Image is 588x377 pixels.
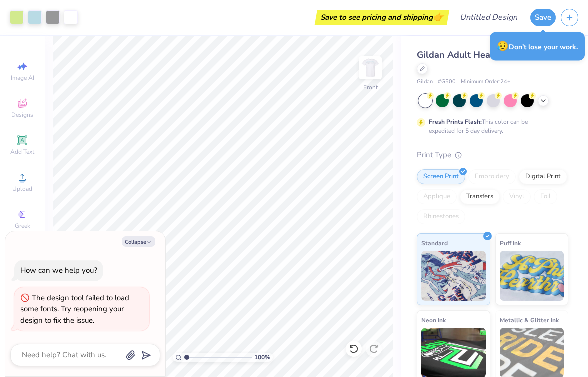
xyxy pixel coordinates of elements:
span: Puff Ink [500,238,521,248]
div: Don’t lose your work. [490,32,585,61]
span: Minimum Order: 24 + [461,78,511,86]
button: Save [530,9,556,26]
input: Untitled Design [452,7,525,27]
span: 😥 [497,40,509,53]
img: Puff Ink [500,251,564,301]
span: Add Text [10,148,34,156]
div: Rhinestones [417,209,465,224]
button: Collapse [122,236,155,247]
strong: Fresh Prints Flash: [429,118,482,126]
span: Image AI [11,74,34,82]
span: Neon Ink [421,315,446,325]
div: Embroidery [468,169,516,184]
div: Foil [534,189,557,204]
div: The design tool failed to load some fonts. Try reopening your design to fix the issue. [20,293,129,325]
div: Save to see pricing and shipping [317,10,447,25]
div: Applique [417,189,457,204]
span: Gildan [417,78,433,86]
span: 👉 [433,11,444,23]
div: Front [363,83,378,92]
span: Designs [11,111,33,119]
span: # G500 [438,78,456,86]
div: Print Type [417,149,568,161]
div: Transfers [460,189,500,204]
span: Upload [12,185,32,193]
div: Digital Print [519,169,567,184]
div: Vinyl [503,189,531,204]
div: Screen Print [417,169,465,184]
img: Standard [421,251,486,301]
span: Standard [421,238,448,248]
div: How can we help you? [20,265,97,275]
span: Gildan Adult Heavy Cotton T-Shirt [417,49,562,61]
img: Front [360,58,380,78]
span: 100 % [254,353,270,362]
span: Metallic & Glitter Ink [500,315,559,325]
div: This color can be expedited for 5 day delivery. [429,117,552,135]
span: Greek [15,222,30,230]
